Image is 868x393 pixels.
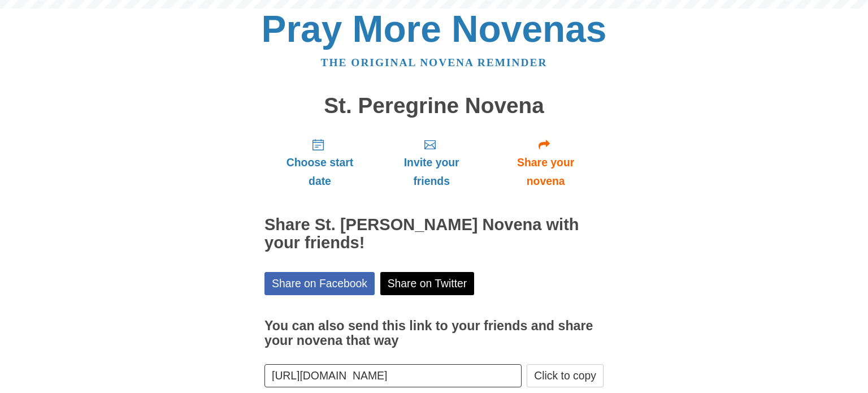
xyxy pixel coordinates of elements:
a: Pray More Novenas [262,8,607,50]
span: Invite your friends [387,153,476,191]
a: Share on Facebook [264,272,375,295]
span: Choose start date [276,153,364,191]
a: Share on Twitter [380,272,475,295]
button: Click to copy [527,364,604,387]
span: Share your novena [499,153,592,191]
a: The original novena reminder [321,57,548,68]
h1: St. Peregrine Novena [264,94,604,118]
a: Choose start date [264,129,375,196]
a: Share your novena [488,129,604,196]
a: Invite your friends [375,129,488,196]
h3: You can also send this link to your friends and share your novena that way [264,319,604,348]
h2: Share St. [PERSON_NAME] Novena with your friends! [264,216,604,252]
